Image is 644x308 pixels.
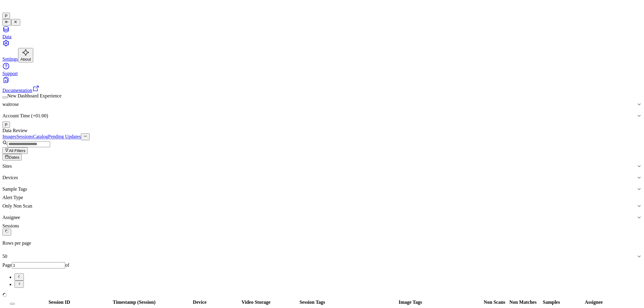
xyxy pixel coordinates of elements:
span: P [5,122,8,127]
button: Go to next page [14,281,24,288]
button: Go to previous page [14,273,24,281]
th: Image Tags [341,299,480,305]
button: Toggle Navigation [11,19,20,26]
button: P [2,122,10,128]
th: Non Scans [481,299,508,305]
span: P [5,14,8,18]
a: Documentation [2,76,642,93]
th: Session Tags [284,299,340,305]
button: About [18,48,34,62]
a: Pending Updates [48,134,81,139]
p: Rows per page [2,240,642,246]
a: Catalog [33,134,48,139]
span: Dates [9,155,19,160]
th: Assignee [566,299,621,305]
a: Settings [2,40,642,62]
div: Data Review [2,128,642,133]
th: Session ID [22,299,96,305]
span: of [65,262,69,268]
nav: pagination [2,273,642,288]
a: Sessions [16,134,33,139]
th: Samples [537,299,565,305]
label: Alert Type [2,195,23,200]
button: Dates [2,154,22,160]
button: All Filters [2,147,28,154]
button: Toggle Navigation [2,19,11,26]
a: Support [2,62,642,76]
button: P [2,13,10,19]
th: Device [172,299,227,305]
th: Non Matches [509,299,537,305]
button: Select all [10,303,15,305]
span: Sessions [2,223,19,228]
a: Images [2,134,16,139]
span: Page [2,262,12,268]
th: Video Storage [228,299,284,305]
a: Data [2,26,642,39]
th: Timestamp (Session) [97,299,171,305]
div: New Dashboard Experience [2,93,642,99]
